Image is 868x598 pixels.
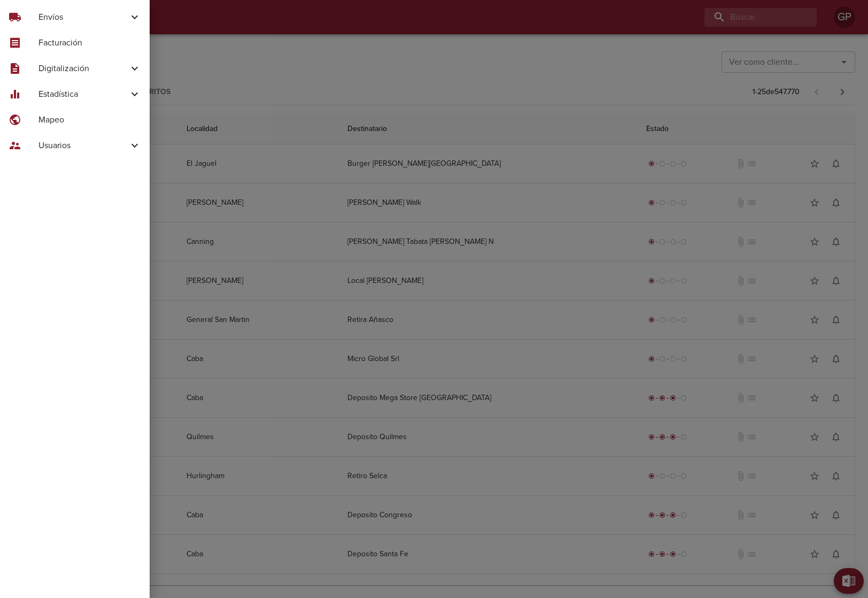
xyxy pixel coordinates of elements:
[38,113,141,126] span: Mapeo
[38,11,128,24] span: Envíos
[9,62,21,75] span: description
[38,36,141,49] span: Facturación
[9,88,21,101] span: equalizer
[9,11,21,24] span: local_shipping
[9,113,21,126] span: public
[38,88,128,101] span: Estadística
[38,62,128,75] span: Digitalización
[9,139,21,152] span: supervisor_account
[38,139,128,152] span: Usuarios
[9,36,21,49] span: receipt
